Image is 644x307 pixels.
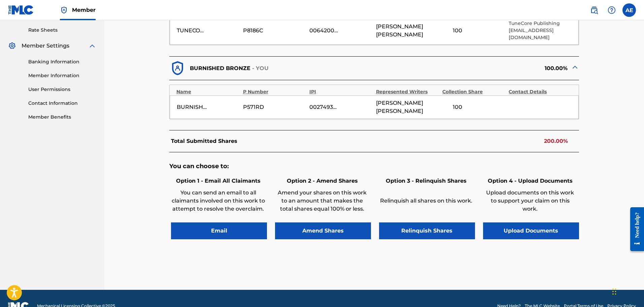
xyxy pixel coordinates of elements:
div: User Menu [622,3,636,17]
img: MLC Logo [8,5,34,15]
p: - YOU [252,64,269,72]
span: Member Settings [22,42,69,50]
div: Collection Share [442,88,505,95]
h5: You can choose to: [169,162,579,170]
button: Email [171,222,267,239]
a: Contact Information [28,100,96,107]
a: Member Information [28,72,96,79]
p: TuneCore Publishing [509,20,572,27]
a: User Permissions [28,86,96,93]
p: Amend your shares on this work to an amount that makes the total shares equal 100% or less. [275,189,369,213]
p: You can send an email to all claimants involved on this work to attempt to resolve the overclaim. [171,189,265,213]
p: Relinquish all shares on this work. [379,197,473,205]
h6: Option 2 - Amend Shares [275,177,369,185]
div: 100.00% [374,60,579,76]
a: Rate Sheets [28,27,96,34]
iframe: Resource Center [625,202,644,256]
span: [PERSON_NAME] [PERSON_NAME] [376,23,439,39]
div: P Number [243,88,306,95]
div: IPI [309,88,372,95]
img: expand-cell-toggle [571,63,579,71]
h6: Option 4 - Upload Documents [483,177,577,185]
span: Member [72,6,96,14]
p: Total Submitted Shares [171,137,237,145]
p: 200.00% [544,137,568,145]
img: dfb38c8551f6dcc1ac04.svg [169,60,186,76]
p: BURNISHED BRONZE [190,64,250,72]
h6: Option 3 - Relinquish Shares [379,177,473,185]
button: Upload Documents [483,222,579,239]
div: Name [176,88,239,95]
a: Member Benefits [28,114,96,121]
h6: Option 1 - Email All Claimants [171,177,265,185]
a: Banking Information [28,58,96,65]
span: [PERSON_NAME] [PERSON_NAME] [376,99,439,115]
button: Relinquish Shares [379,222,475,239]
button: Amend Shares [275,222,371,239]
div: Contact Details [509,88,572,95]
div: Represented Writers [376,88,439,95]
a: Public Search [587,3,601,17]
iframe: Chat Widget [610,275,644,307]
img: expand [88,42,96,50]
p: Upload documents on this work to support your claim on this work. [483,189,577,213]
div: Drag [612,281,616,302]
div: Help [605,3,618,17]
img: Member Settings [8,42,16,50]
p: [EMAIL_ADDRESS][DOMAIN_NAME] [509,27,572,41]
img: Top Rightsholder [60,6,68,14]
img: help [608,6,616,14]
img: search [590,6,598,14]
